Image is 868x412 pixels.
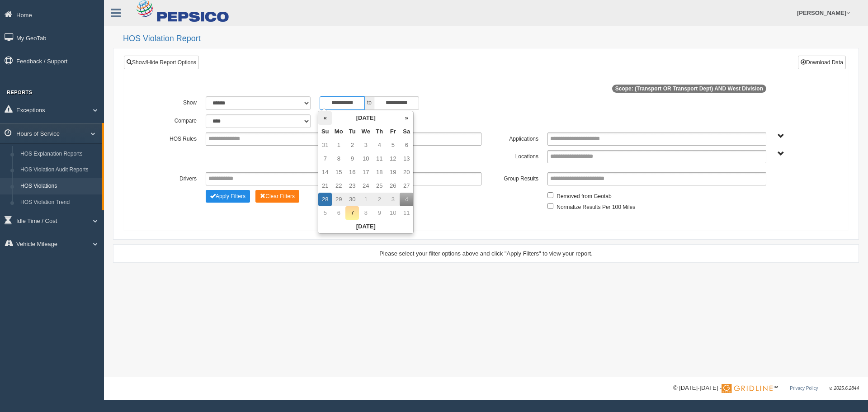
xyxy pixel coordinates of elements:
[121,249,851,258] div: Please select your filter options above and click "Apply Filters" to view your report.
[400,166,413,179] td: 20
[144,172,201,183] label: Drivers
[332,125,345,138] th: Mo
[486,133,543,143] label: Applications
[400,138,413,152] td: 6
[16,178,102,194] a: HOS Violations
[332,179,345,193] td: 22
[612,85,766,93] span: Scope: (Transport OR Transport Dept) AND West Division
[373,193,386,206] td: 2
[332,138,345,152] td: 1
[16,162,102,178] a: HOS Violation Audit Reports
[318,206,332,220] td: 5
[373,138,386,152] td: 4
[557,201,635,212] label: Normalize Results Per 100 Miles
[16,194,102,211] a: HOS Violation Trend
[790,386,818,391] a: Privacy Policy
[332,166,345,179] td: 15
[486,172,543,183] label: Group Results
[359,206,373,220] td: 8
[373,206,386,220] td: 9
[318,193,332,206] td: 28
[386,138,400,152] td: 5
[386,166,400,179] td: 19
[400,125,413,138] th: Sa
[359,166,373,179] td: 17
[386,206,400,220] td: 10
[722,384,773,393] img: Gridline
[400,206,413,220] td: 11
[359,193,373,206] td: 1
[144,96,201,107] label: Show
[345,152,359,166] td: 9
[673,384,859,393] div: © [DATE]-[DATE] - ™
[373,125,386,138] th: Th
[345,193,359,206] td: 30
[400,179,413,193] td: 27
[365,96,374,110] span: to
[386,179,400,193] td: 26
[318,220,413,233] th: [DATE]
[798,56,846,69] button: Download Data
[386,193,400,206] td: 3
[345,138,359,152] td: 2
[359,125,373,138] th: We
[144,133,201,143] label: HOS Rules
[830,386,859,391] span: v. 2025.6.2844
[123,34,859,43] h2: HOS Violation Report
[400,152,413,166] td: 13
[359,179,373,193] td: 24
[144,114,201,125] label: Compare
[373,166,386,179] td: 18
[318,166,332,179] td: 14
[332,111,400,125] th: [DATE]
[318,179,332,193] td: 21
[400,111,413,125] th: »
[332,193,345,206] td: 29
[386,152,400,166] td: 12
[318,138,332,152] td: 31
[206,190,250,203] button: Change Filter Options
[345,166,359,179] td: 16
[359,138,373,152] td: 3
[345,179,359,193] td: 23
[400,193,413,206] td: 4
[332,206,345,220] td: 6
[318,152,332,166] td: 7
[345,125,359,138] th: Tu
[318,111,332,125] th: «
[332,152,345,166] td: 8
[486,150,543,161] label: Locations
[359,152,373,166] td: 10
[255,190,299,203] button: Change Filter Options
[386,125,400,138] th: Fr
[124,56,199,69] a: Show/Hide Report Options
[557,190,611,201] label: Removed from Geotab
[16,146,102,162] a: HOS Explanation Reports
[318,125,332,138] th: Su
[373,179,386,193] td: 25
[345,206,359,220] td: 7
[373,152,386,166] td: 11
